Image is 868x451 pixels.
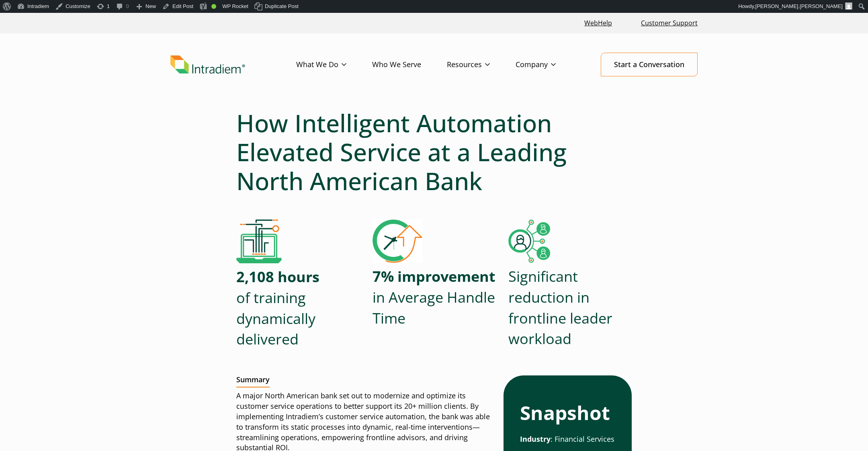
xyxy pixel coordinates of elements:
a: Customer Support [638,14,701,32]
p: in Average Handle Time [373,266,496,328]
a: Link opens in a new window [581,14,615,32]
a: Link to homepage of Intradiem [170,55,296,74]
strong: 2,108 hours [236,267,319,287]
div: Good [211,4,216,9]
span: [PERSON_NAME].[PERSON_NAME] [755,3,843,9]
p: of training dynamically delivered [236,266,360,350]
strong: improvement [397,266,495,286]
p: : Financial Services [520,434,615,445]
strong: 7% [373,266,394,286]
strong: Snapshot [520,400,610,426]
a: Start a Conversation [601,53,698,76]
strong: Industry [520,434,551,444]
p: Significant reduction in frontline leader workload [508,266,632,349]
a: Who We Serve [372,53,447,76]
h2: Summary [236,375,270,387]
h1: How Intelligent Automation Elevated Service at a Leading North American Bank [236,109,632,195]
a: Resources [447,53,516,76]
a: Company [516,53,581,76]
img: Intradiem [170,55,245,74]
a: What We Do [296,53,372,76]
